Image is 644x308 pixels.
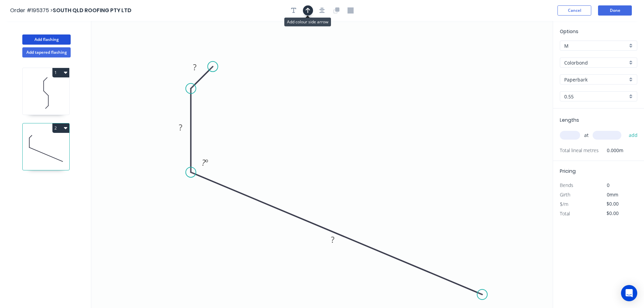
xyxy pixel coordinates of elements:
span: Total lineal metres [560,146,599,155]
input: Thickness [564,93,627,100]
span: SOUTH QLD ROOFING PTY LTD [53,6,132,14]
button: add [625,129,641,141]
span: 0mm [607,191,618,198]
tspan: ? [179,122,182,133]
span: Lengths [560,117,579,123]
button: 2 [52,123,69,133]
span: at [584,131,589,140]
tspan: º [205,157,208,168]
span: 0.000m [599,146,623,155]
div: Open Intercom Messenger [621,285,637,301]
span: Girth [560,191,570,198]
span: Total [560,210,570,217]
button: Cancel [557,5,591,16]
button: Done [598,5,632,16]
span: $/m [560,201,568,207]
button: Add flashing [22,34,71,45]
span: Options [560,28,578,35]
span: Bends [560,182,573,188]
span: Pricing [560,168,576,174]
tspan: ? [202,157,206,168]
button: Add tapered flashing [22,47,71,57]
input: Material [564,59,627,66]
button: 1 [52,68,69,77]
input: Price level [564,42,627,49]
span: 0 [607,182,610,188]
div: Add colour side arrow [284,18,331,26]
input: Colour [564,76,627,83]
tspan: ? [193,62,196,73]
span: Order #195375 > [10,6,53,14]
tspan: ? [331,234,334,245]
svg: 0 [91,21,553,308]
